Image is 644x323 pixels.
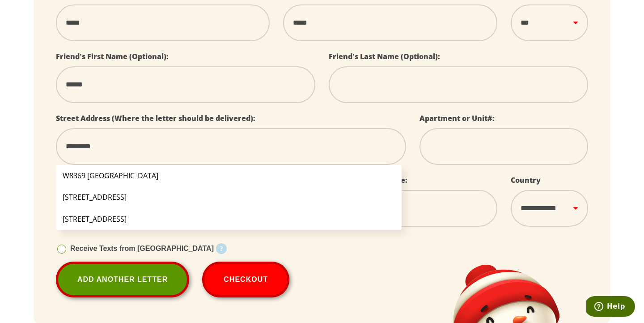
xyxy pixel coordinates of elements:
[56,113,255,123] label: Street Address (Where the letter should be delivered):
[56,186,402,208] li: [STREET_ADDRESS]
[56,262,189,297] a: Add Another Letter
[56,52,169,61] label: Friend's First Name (Optional):
[70,245,214,252] span: Receive Texts from [GEOGRAPHIC_DATA]
[202,262,289,297] button: Checkout
[511,175,541,185] label: Country
[419,113,495,123] label: Apartment or Unit#:
[329,52,440,61] label: Friend's Last Name (Optional):
[56,165,402,186] li: W8369 [GEOGRAPHIC_DATA]
[56,208,402,230] li: [STREET_ADDRESS]
[586,296,635,319] iframe: Opens a widget where you can find more information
